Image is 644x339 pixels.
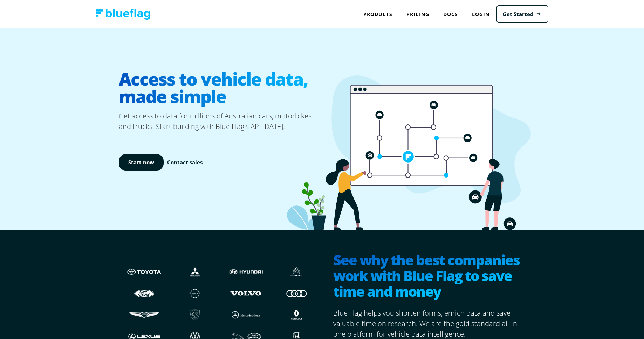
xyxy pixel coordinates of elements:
img: Genesis logo [126,308,163,322]
div: Products [356,7,399,21]
img: Mercedes logo [227,308,264,322]
a: Docs [436,7,465,21]
img: Nissan logo [177,287,213,300]
h1: Access to vehicle data, made simple [119,65,322,111]
img: Hyundai logo [227,265,264,279]
img: Volvo logo [227,287,264,300]
a: Pricing [399,7,436,21]
p: Get access to data for millions of Australian cars, motorbikes and trucks. Start building with Bl... [119,111,322,132]
a: Login to Blue Flag application [465,7,496,21]
img: Peugeot logo [177,308,213,322]
img: Toyota logo [126,265,163,279]
img: Renault logo [278,308,315,322]
h2: See why the best companies work with Blue Flag to save time and money [333,252,525,301]
img: Blue Flag logo [96,9,150,20]
a: Contact sales [167,158,203,166]
img: Audi logo [278,287,315,300]
a: Get Started [496,5,548,23]
img: Citroen logo [278,265,315,279]
img: Mistubishi logo [177,265,213,279]
a: Start now [119,154,164,171]
img: Ford logo [126,287,163,300]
